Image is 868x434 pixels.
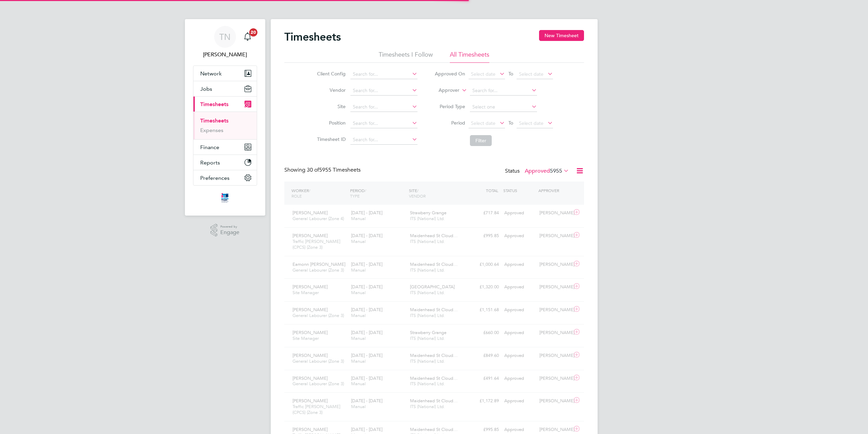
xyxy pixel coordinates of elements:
[200,144,219,150] span: Finance
[193,66,257,81] button: Network
[193,26,257,59] a: TN[PERSON_NAME]
[315,136,346,142] label: Timesheet ID
[470,86,537,96] input: Search for...
[471,120,495,126] span: Select date
[506,118,515,127] span: To
[193,81,257,96] button: Jobs
[200,159,220,166] span: Reports
[220,224,239,230] span: Powered by
[435,71,465,77] label: Approved On
[350,135,417,145] input: Search for...
[519,71,543,77] span: Select date
[450,50,489,63] li: All Timesheets
[200,127,223,133] a: Expenses
[470,135,492,146] button: Filter
[284,167,362,174] div: Showing
[200,101,228,107] span: Timesheets
[241,26,254,48] a: 20
[219,32,231,41] span: TN
[200,86,212,92] span: Jobs
[193,155,257,170] button: Reports
[193,112,257,139] div: Timesheets
[525,168,569,174] label: Approved
[506,69,515,78] span: To
[505,167,570,176] div: Status
[193,140,257,155] button: Finance
[200,175,230,181] span: Preferences
[249,28,257,37] span: 20
[284,30,341,44] h2: Timesheets
[519,120,543,126] span: Select date
[539,30,584,41] button: New Timesheet
[435,120,465,126] label: Period
[470,102,537,112] input: Select one
[220,230,239,235] span: Engage
[350,102,417,112] input: Search for...
[200,70,222,77] span: Network
[315,120,346,126] label: Position
[471,71,495,77] span: Select date
[307,167,361,173] span: 5955 Timesheets
[350,119,417,128] input: Search for...
[350,86,417,96] input: Search for...
[550,168,562,174] span: 5955
[185,19,265,216] nav: Main navigation
[315,103,346,110] label: Site
[220,192,230,203] img: itsconstruction-logo-retina.png
[193,192,257,203] a: Go to home page
[429,87,459,94] label: Approver
[379,50,433,63] li: Timesheets I Follow
[315,87,346,93] label: Vendor
[193,170,257,185] button: Preferences
[193,50,257,59] span: Tom Newton
[435,103,465,110] label: Period Type
[315,71,346,77] label: Client Config
[200,117,228,124] a: Timesheets
[193,97,257,112] button: Timesheets
[210,224,239,237] a: Powered byEngage
[307,167,319,173] span: 30 of
[350,70,417,79] input: Search for...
